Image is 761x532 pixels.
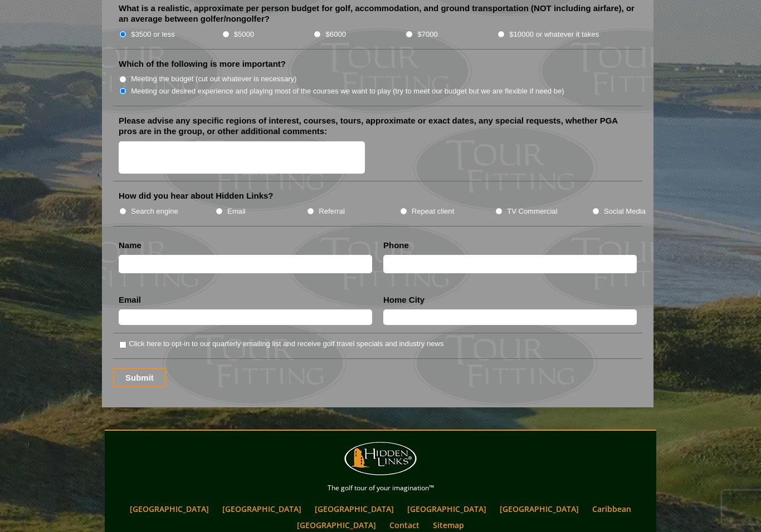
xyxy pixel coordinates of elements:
[507,206,557,218] label: TV Commercial
[417,29,437,41] label: $7000
[587,501,637,518] a: Caribbean
[131,86,564,97] label: Meeting our desired experience and playing most of the courses we want to play (try to meet our b...
[494,501,584,518] a: [GEOGRAPHIC_DATA]
[131,74,296,85] label: Meeting the budget (cut out whatever is necessary)
[402,501,492,518] a: [GEOGRAPHIC_DATA]
[604,206,646,218] label: Social Media
[234,29,254,41] label: $5000
[227,206,246,218] label: Email
[119,191,274,202] label: How did you hear about Hidden Links?
[217,501,307,518] a: [GEOGRAPHIC_DATA]
[309,501,399,518] a: [GEOGRAPHIC_DATA]
[119,295,141,306] label: Email
[119,116,637,137] label: Please advise any specific regions of interest, courses, tours, approximate or exact dates, any s...
[326,29,346,41] label: $6000
[129,339,443,350] label: Click here to opt-in to our quarterly emailing list and receive golf travel specials and industry...
[131,206,178,218] label: Search engine
[509,29,599,41] label: $10000 or whatever it takes
[108,482,653,495] p: The golf tour of your imagination™
[119,3,637,25] label: What is a realistic, approximate per person budget for golf, accommodation, and ground transporta...
[119,59,286,70] label: Which of the following is more important?
[383,240,409,252] label: Phone
[319,206,345,218] label: Referral
[124,501,214,518] a: [GEOGRAPHIC_DATA]
[131,29,175,41] label: $3500 or less
[119,240,142,252] label: Name
[113,368,166,388] input: Submit
[412,206,455,218] label: Repeat client
[383,295,425,306] label: Home City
